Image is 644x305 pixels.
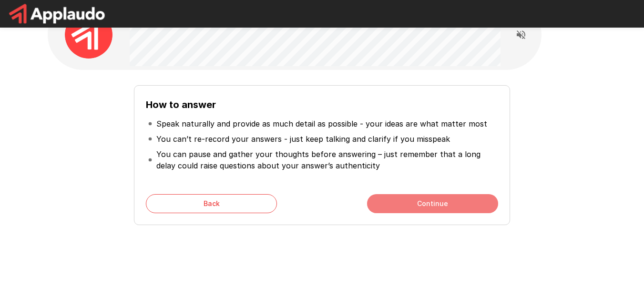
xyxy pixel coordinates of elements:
[156,133,450,145] p: You can’t re-record your answers - just keep talking and clarify if you misspeak
[156,118,487,129] p: Speak naturally and provide as much detail as possible - your ideas are what matter most
[146,194,277,213] button: Back
[65,11,112,59] img: applaudo_avatar.png
[511,25,531,44] button: Read questions aloud
[156,148,496,171] p: You can pause and gather your thoughts before answering – just remember that a long delay could r...
[367,194,498,213] button: Continue
[146,99,216,110] b: How to answer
